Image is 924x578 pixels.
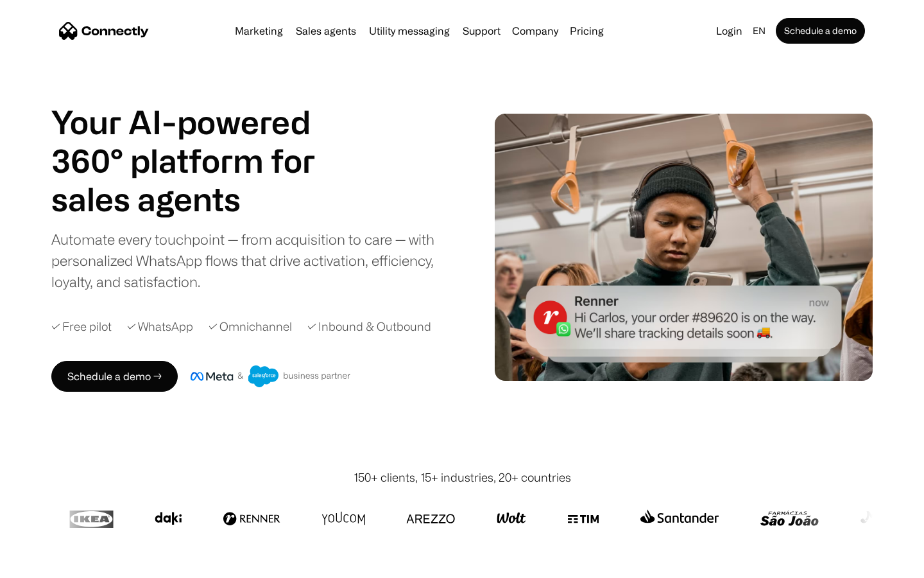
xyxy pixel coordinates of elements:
[291,26,361,36] a: Sales agents
[13,554,77,574] aside: Language selected: English
[26,556,77,574] ul: Language list
[512,22,558,40] div: Company
[748,22,773,40] div: en
[51,180,346,218] h1: sales agents
[508,22,562,40] div: Company
[191,365,351,387] img: Meta and Salesforce business partner badge.
[458,26,506,36] a: Support
[51,229,456,292] div: Automate every touchpoint — from acquisition to care — with personalized WhatsApp flows that driv...
[565,26,609,36] a: Pricing
[753,22,766,40] div: en
[776,18,865,44] a: Schedule a demo
[354,469,571,486] div: 150+ clients, 15+ industries, 20+ countries
[230,26,288,36] a: Marketing
[209,318,292,335] div: ✓ Omnichannel
[307,318,431,335] div: ✓ Inbound & Outbound
[711,22,748,40] a: Login
[51,180,346,218] div: 1 of 4
[51,103,346,180] h1: Your AI-powered 360° platform for
[127,318,193,335] div: ✓ WhatsApp
[51,180,346,218] div: carousel
[51,361,178,392] a: Schedule a demo →
[364,26,455,36] a: Utility messaging
[59,21,149,40] a: home
[51,318,112,335] div: ✓ Free pilot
